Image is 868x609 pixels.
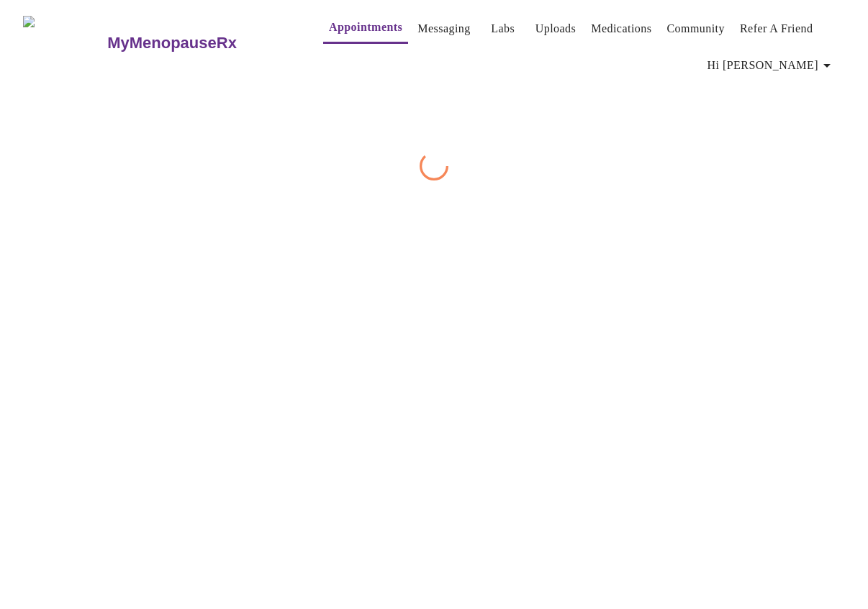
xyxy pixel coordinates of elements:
a: MyMenopauseRx [106,18,294,68]
button: Uploads [530,14,582,43]
a: Labs [491,19,515,39]
a: Community [666,19,725,39]
button: Medications [585,14,657,43]
span: Hi [PERSON_NAME] [707,55,836,75]
h3: MyMenopauseRx [107,34,237,52]
button: Community [661,14,731,43]
button: Hi [PERSON_NAME] [702,51,841,80]
a: Messaging [417,19,470,39]
a: Medications [591,19,651,39]
button: Messaging [412,14,476,43]
img: MyMenopauseRx Logo [23,16,106,70]
a: Appointments [329,17,402,37]
a: Uploads [535,19,577,39]
button: Appointments [323,13,408,44]
button: Refer a Friend [734,14,819,43]
a: Refer a Friend [740,19,813,39]
button: Labs [480,14,526,43]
